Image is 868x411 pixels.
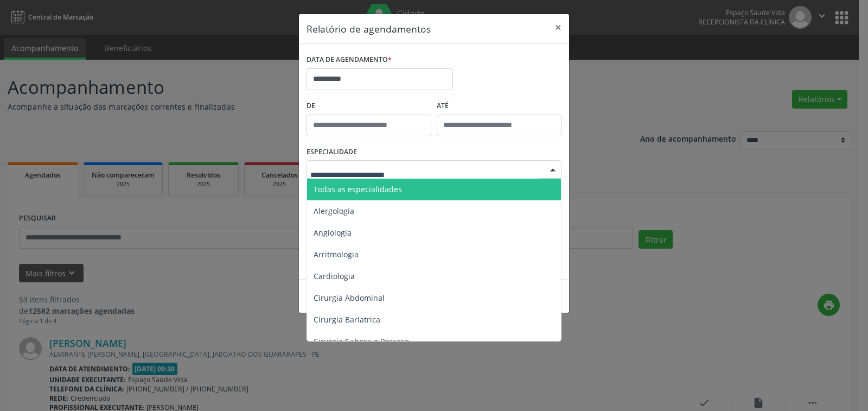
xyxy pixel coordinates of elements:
[314,293,385,303] span: Cirurgia Abdominal
[547,14,569,41] button: Close
[307,144,357,161] label: ESPECIALIDADE
[307,52,392,68] label: DATA DE AGENDAMENTO
[307,22,431,36] h5: Relatório de agendamentos
[314,227,352,238] span: Angiologia
[307,98,431,115] label: De
[314,336,409,346] span: Cirurgia Cabeça e Pescoço
[314,314,380,325] span: Cirurgia Bariatrica
[314,271,355,281] span: Cardiologia
[314,184,402,194] span: Todas as especialidades
[437,98,561,115] label: ATÉ
[314,206,354,216] span: Alergologia
[314,249,359,260] span: Arritmologia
